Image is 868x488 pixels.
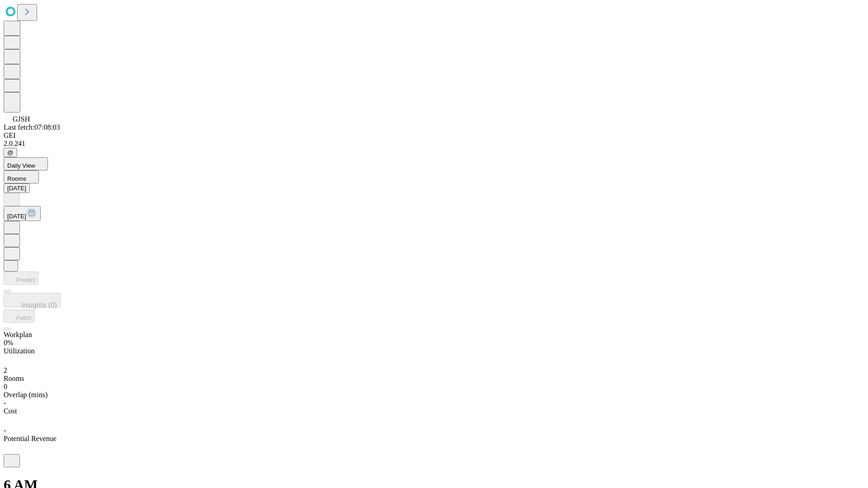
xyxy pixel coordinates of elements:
span: - [4,427,6,434]
span: @ [7,149,14,156]
span: 0% [4,339,13,347]
span: - [4,399,6,407]
button: Fetch [4,310,35,323]
span: [DATE] [7,213,26,220]
span: Cost [4,407,17,415]
button: [DATE] [4,206,41,221]
span: Rooms [7,175,26,182]
span: Potential Revenue [4,435,57,442]
span: GJSH [13,115,30,123]
span: Daily View [7,162,35,169]
button: Daily View [4,157,48,170]
span: 2 [4,366,7,374]
span: Overlap (mins) [4,391,47,399]
button: Insights (0) [4,293,61,307]
span: Rooms [4,375,24,382]
button: Rooms [4,170,39,183]
span: 0 [4,383,7,390]
span: Last fetch: 07:08:03 [4,123,60,131]
button: Predict [4,272,38,285]
div: 2.0.241 [4,140,864,148]
span: Workplan [4,331,32,338]
button: @ [4,148,17,157]
button: [DATE] [4,183,30,193]
span: Insights (0) [21,301,57,309]
span: Utilization [4,347,34,355]
div: GEI [4,131,864,140]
